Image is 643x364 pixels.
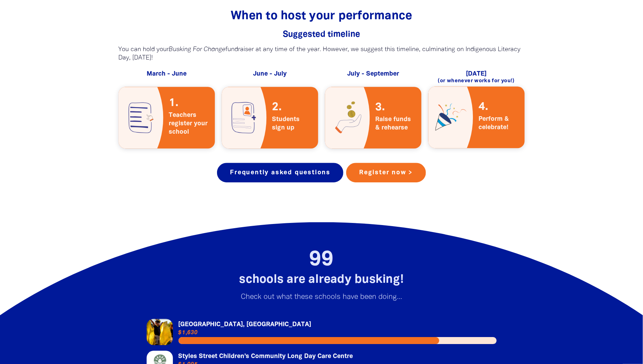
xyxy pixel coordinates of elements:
[133,293,511,301] p: Check out what these schools have been doing﻿...
[272,115,313,132] span: Students sign up
[119,45,525,62] p: You can hold your fundraiser at any time of the year. However, we suggest this timeline, culminat...
[119,87,215,148] a: Teachers register your school
[346,163,426,182] a: Register now >
[169,111,209,136] span: Teachers register your school
[119,87,163,148] img: raisley-icons-register-school-png-3732de.png
[283,31,360,38] span: Suggested timeline
[217,163,343,182] a: Frequently asked questions
[239,274,404,285] span: schools are already busking!
[253,71,287,77] span: June - July
[169,47,226,52] em: Busking For Change
[479,115,519,132] span: Perform & celebrate!
[133,250,511,271] h2: 99
[325,87,370,148] img: raisley-icons-donate-png-d2cf9a.png
[347,71,399,77] span: July - September
[466,71,487,77] span: [DATE]
[222,87,267,148] img: raisley-icons-student-register-png-4ab5c4.png
[222,87,318,148] a: Students sign up
[438,78,515,83] span: (or whenever works for you!)
[428,86,473,148] img: raisley-icons-celebrate-png-d9ba48.png
[231,11,412,22] span: When to host your performance
[376,115,416,132] span: Raise funds & rehearse
[147,71,187,77] span: March - June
